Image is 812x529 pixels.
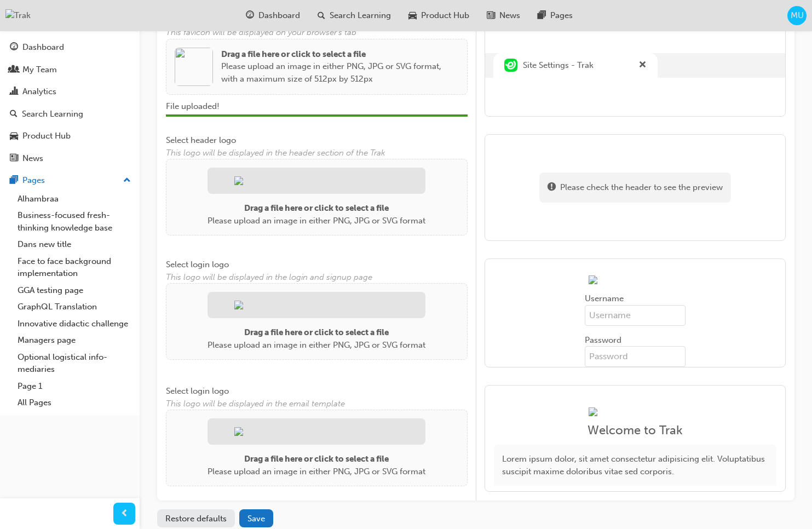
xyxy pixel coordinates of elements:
button: DashboardMy TeamAnalyticsSearch LearningProduct HubNews [4,35,135,170]
p: Drag a file here or click to select a file [208,326,425,339]
p: Please upload an image in either PNG, JPG or SVG format, with a maximum size of 512px by 512px [221,60,459,85]
a: Optional logistical info-mediaries [13,349,135,378]
span: File uploaded! [166,101,220,111]
div: Drag a file here or click to select a filePlease upload an image in either PNG, JPG or SVG format [166,283,468,360]
span: car-icon [10,131,18,141]
span: Username [585,292,686,305]
a: Product Hub [4,126,135,146]
a: Search Learning [4,104,135,124]
a: car-iconProduct Hub [400,4,478,27]
span: This logo will be displayed in the login and signup page [166,271,468,284]
a: guage-iconDashboard [237,4,309,27]
img: emailLogo.png [234,427,399,436]
button: Pages [4,170,135,191]
span: pages-icon [10,176,18,186]
div: Search Learning [22,108,83,120]
div: Pages [22,174,45,187]
span: search-icon [318,9,325,22]
div: Drag a file here or click to select a filePlease upload an image in either PNG, JPG or SVG format [166,410,468,486]
a: search-iconSearch Learning [309,4,400,27]
a: Dans new title [13,236,135,253]
button: Save [239,509,273,527]
a: Business-focused fresh-thinking knowledge base [13,207,135,236]
a: News [4,148,135,169]
a: GGA testing page [13,282,135,299]
span: Dashboard [258,9,300,22]
a: Alhambraa [13,191,135,208]
div: Product Hub [22,130,71,142]
span: people-icon [10,65,18,75]
a: Innovative didactic challenge [13,315,135,332]
p: Please upload an image in either PNG, JPG or SVG format [208,465,425,478]
span: Product Hub [421,9,469,22]
div: Dashboard [22,41,64,54]
a: Analytics [4,82,135,102]
span: Select header logo [166,135,236,145]
span: prev-icon [120,507,129,521]
a: Page 1 [13,378,135,395]
img: emailLogo.png [589,407,682,416]
p: Drag a file here or click to select a file [221,48,459,61]
img: loginLogo.png [589,275,682,284]
span: Site Settings - Trak [523,59,594,72]
span: news-icon [10,154,18,164]
img: ef2752a2-51d2-4210-b0de-892674e1cbc3 [175,48,213,86]
button: Restore defaults [157,509,235,527]
span: Pages [550,9,573,22]
span: Welcome to Trak [494,424,777,437]
a: Managers page [13,332,135,349]
span: Select login logo [166,386,229,396]
a: GraphQL Translation [13,298,135,315]
span: pages-icon [538,9,546,22]
span: exclaim-icon [548,181,556,194]
img: loginLogo.png [234,301,399,309]
span: guage-icon [246,9,254,22]
a: All Pages [13,394,135,411]
a: Face to face background implementation [13,253,135,282]
a: pages-iconPages [529,4,581,27]
span: Password [585,334,686,347]
span: Select login logo [166,260,229,269]
span: Search Learning [330,9,391,22]
div: Please check the header to see the preview [548,181,723,194]
span: This logo will be displayed in the email template [166,398,468,410]
span: This logo will be displayed in the header section of the Trak [166,147,468,159]
span: guage-icon [10,43,18,53]
a: Dashboard [4,37,135,58]
div: Drag a file here or click to select a filePlease upload an image in either PNG, JPG or SVG format [166,159,468,235]
span: cross-icon [638,59,647,72]
div: Drag a file here or click to select a filePlease upload an image in either PNG, JPG or SVG format... [166,39,468,95]
input: Password [585,346,686,367]
p: Please upload an image in either PNG, JPG or SVG format [208,215,425,227]
span: Save [247,514,265,524]
span: News [499,9,520,22]
span: chart-icon [10,87,18,97]
input: Username [585,305,686,326]
div: My Team [22,64,57,76]
button: MU [787,6,807,25]
span: MU [791,9,804,22]
p: Please upload an image in either PNG, JPG or SVG format [208,339,425,352]
span: car-icon [408,9,417,22]
a: My Team [4,60,135,80]
span: up-icon [123,174,131,188]
img: cc2efb61-1146-4e7b-8451-be0d86bbf6cc.png [504,59,517,72]
span: Lorem ipsum dolor, sit amet consectetur adipisicing elit. Voluptatibus suscipit maxime doloribus ... [502,454,765,476]
span: This favicon will be displayed on your browser's tab [166,26,468,39]
a: news-iconNews [478,4,529,27]
img: Trak [5,9,31,22]
img: navLogo.png [234,176,399,185]
span: news-icon [487,9,495,22]
div: News [22,152,43,165]
p: Drag a file here or click to select a file [208,453,425,465]
div: Analytics [22,85,56,98]
p: Drag a file here or click to select a file [208,202,425,215]
span: search-icon [10,110,18,119]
